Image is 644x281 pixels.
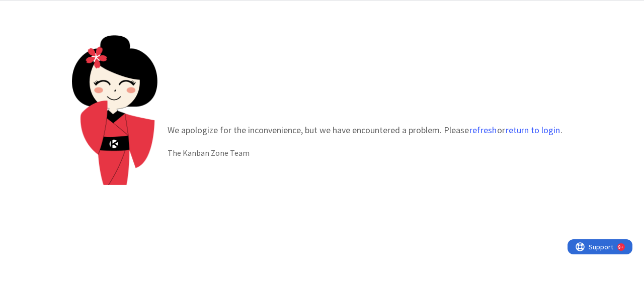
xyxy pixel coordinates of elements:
div: The Kanban Zone Team [168,147,562,159]
div: 9+ [51,4,56,12]
span: Support [21,2,46,14]
button: refresh [469,125,497,135]
p: We apologize for the inconvenience, but we have encountered a problem. Please or . [168,123,562,137]
button: return to login [505,125,560,135]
